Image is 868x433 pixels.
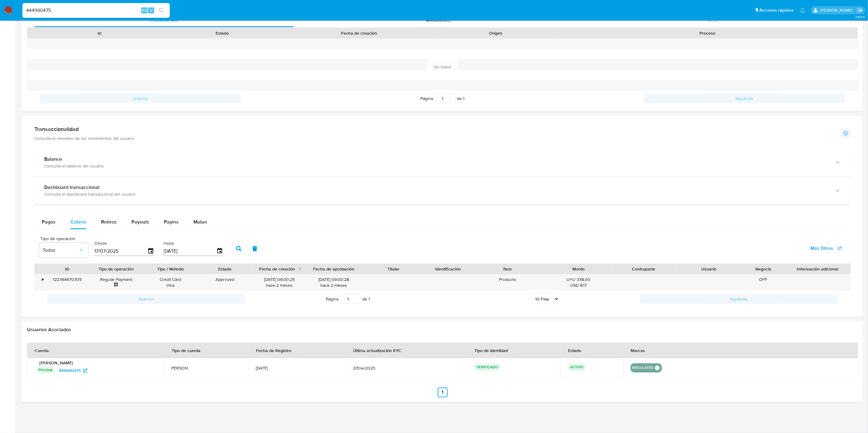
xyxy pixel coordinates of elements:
[857,7,863,13] a: Salir
[142,7,147,13] span: Alt
[288,30,430,36] div: Fecha de creación
[27,327,858,333] h2: Usuarios Asociados
[42,30,157,36] div: Id
[439,30,553,36] div: Origen
[800,8,805,13] a: Notificaciones
[155,6,167,15] button: search-icon
[165,30,279,36] div: Estado
[760,7,794,13] span: Accesos rápidos
[855,14,865,19] span: 3.163.0
[820,7,855,13] p: gregorio.negri@mercadolibre.com
[562,30,854,36] div: Proceso
[463,95,465,102] span: 1
[644,94,845,103] button: Siguiente
[421,94,465,103] span: Página de
[150,7,152,13] span: s
[40,94,241,103] button: Anterior
[22,6,170,14] input: Buscar usuario o caso...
